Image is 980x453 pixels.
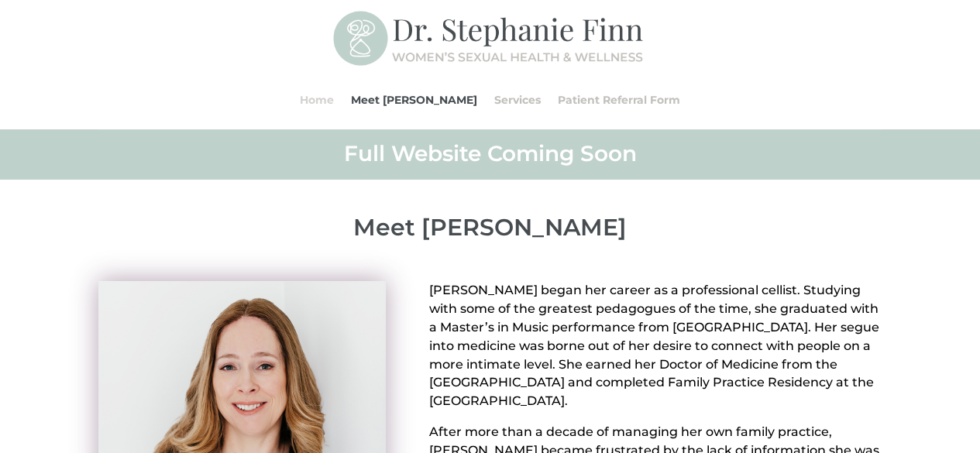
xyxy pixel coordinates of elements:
p: Meet [PERSON_NAME] [98,214,882,242]
h2: Full Website Coming Soon [98,139,882,175]
p: [PERSON_NAME] began her career as a professional cellist. Studying with some of the greatest peda... [429,281,882,423]
a: Meet [PERSON_NAME] [351,70,477,129]
a: Patient Referral Form [558,70,680,129]
a: Home [300,70,334,129]
a: Services [494,70,541,129]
